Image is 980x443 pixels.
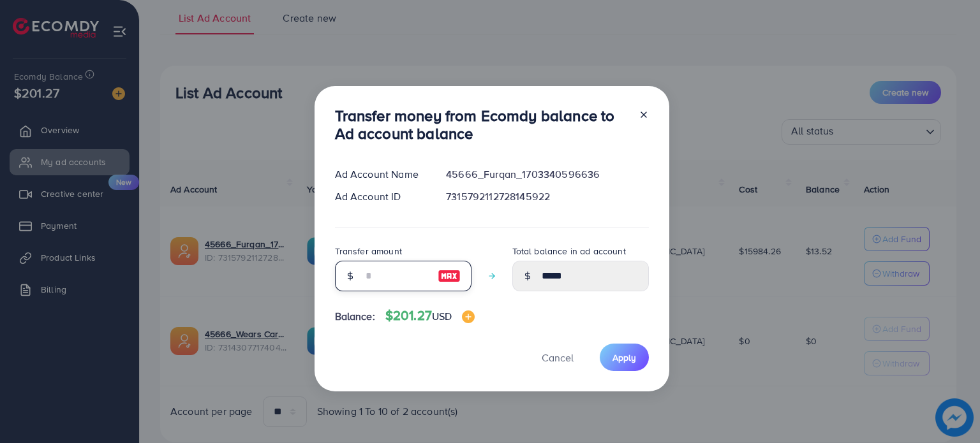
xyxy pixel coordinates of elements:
[438,268,461,284] img: image
[432,309,452,323] span: USD
[600,344,649,371] button: Apply
[325,189,436,204] div: Ad Account ID
[335,245,402,258] label: Transfer amount
[325,167,436,182] div: Ad Account Name
[526,344,590,371] button: Cancel
[335,106,628,143] h3: Transfer money from Ecomdy balance to Ad account balance
[385,308,475,324] h4: $201.27
[542,351,574,365] span: Cancel
[335,309,375,324] span: Balance:
[436,167,658,182] div: 45666_Furqan_1703340596636
[612,351,636,364] span: Apply
[436,189,658,204] div: 7315792112728145922
[462,310,475,323] img: image
[512,245,626,258] label: Total balance in ad account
